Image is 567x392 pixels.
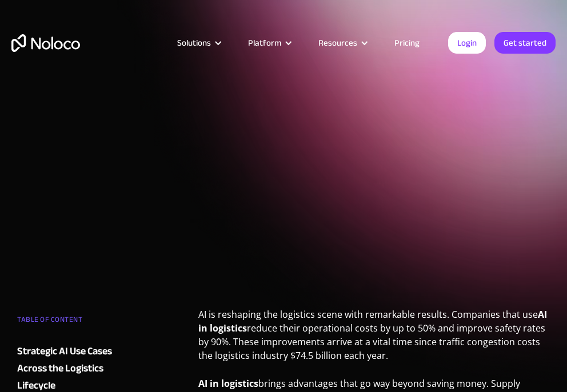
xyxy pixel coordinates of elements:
[234,35,304,50] div: Platform
[163,35,234,50] div: Solutions
[198,377,258,390] strong: AI in logistics
[177,35,211,50] div: Solutions
[380,35,434,50] a: Pricing
[248,35,281,50] div: Platform
[304,35,380,50] div: Resources
[198,308,550,371] p: AI is reshaping the logistics scene with remarkable results. Companies that use reduce their oper...
[11,34,80,52] a: home
[448,32,486,54] a: Login
[17,311,114,334] div: TABLE OF CONTENT
[318,35,357,50] div: Resources
[494,32,556,54] a: Get started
